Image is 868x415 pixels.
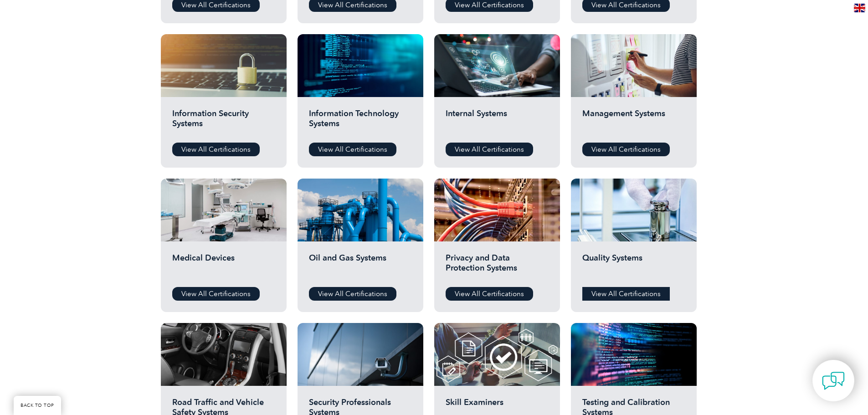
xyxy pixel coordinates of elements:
[582,287,670,301] a: View All Certifications
[446,143,533,156] a: View All Certifications
[309,253,412,280] h2: Oil and Gas Systems
[446,287,533,301] a: View All Certifications
[14,396,61,415] a: BACK TO TOP
[309,287,396,301] a: View All Certifications
[172,143,260,156] a: View All Certifications
[172,253,275,280] h2: Medical Devices
[309,143,396,156] a: View All Certifications
[172,108,275,136] h2: Information Security Systems
[582,108,685,136] h2: Management Systems
[309,108,412,136] h2: Information Technology Systems
[582,143,670,156] a: View All Certifications
[446,108,549,136] h2: Internal Systems
[854,4,865,12] img: en
[822,369,845,392] img: contact-chat.png
[446,253,549,280] h2: Privacy and Data Protection Systems
[172,287,260,301] a: View All Certifications
[582,253,685,280] h2: Quality Systems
